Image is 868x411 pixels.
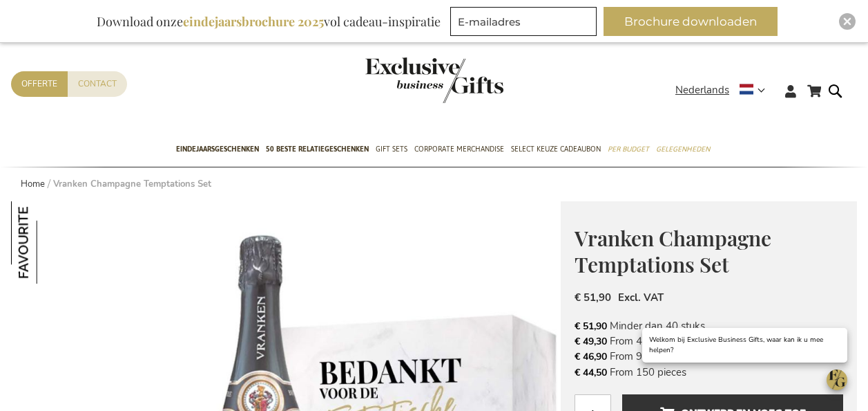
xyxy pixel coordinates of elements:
span: Corporate Merchandise [414,142,504,156]
span: Nederlands [675,82,729,98]
span: € 51,90 [575,320,607,333]
b: eindejaarsbrochure 2025 [183,13,324,30]
form: marketing offers and promotions [450,7,601,40]
li: Minder dan 40 stuks [575,318,843,334]
span: € 44,50 [575,366,607,379]
a: Offerte [11,71,68,97]
span: € 46,90 [575,350,607,363]
img: Vranken Champagne Temptations Set [11,201,93,284]
span: € 49,30 [575,335,607,348]
a: Home [21,178,45,190]
div: Download onze vol cadeau-inspiratie [90,7,447,36]
span: Vranken Champagne Temptations Set [575,224,771,279]
li: From 40 pieces [575,334,843,349]
span: Gift Sets [376,142,407,156]
span: Per Budget [608,142,649,156]
span: Gelegenheden [656,142,710,156]
div: Close [839,13,856,30]
span: Select Keuze Cadeaubon [511,142,601,156]
a: store logo [365,57,434,103]
div: Nederlands [675,82,774,98]
a: Contact [68,71,127,97]
li: From 90 pieces [575,349,843,364]
img: Close [843,17,851,26]
img: Exclusive Business gifts logo [365,57,503,103]
li: From 150 pieces [575,365,843,380]
span: Excl. VAT [618,291,664,304]
span: Eindejaarsgeschenken [176,142,259,156]
span: € 51,90 [575,291,611,304]
input: E-mailadres [450,7,597,36]
strong: Vranken Champagne Temptations Set [53,178,211,190]
span: 50 beste relatiegeschenken [266,142,369,156]
button: Brochure downloaden [604,7,778,36]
